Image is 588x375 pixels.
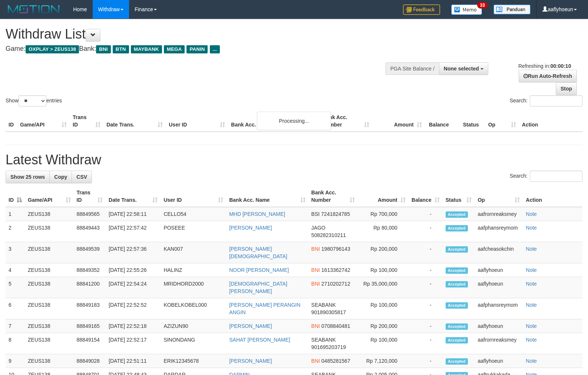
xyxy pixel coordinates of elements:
[446,246,468,253] span: Accepted
[229,225,272,231] a: [PERSON_NAME]
[6,242,25,263] td: 3
[319,111,372,132] th: Bank Acc. Number
[229,267,289,273] a: NOOR [PERSON_NAME]
[446,211,468,218] span: Accepted
[229,323,272,329] a: [PERSON_NAME]
[6,95,62,106] label: Show entries
[25,221,74,242] td: ZEUS138
[475,354,523,368] td: aaflyhoeun
[526,246,537,252] a: Note
[6,111,17,132] th: ID
[526,323,537,329] a: Note
[446,337,468,343] span: Accepted
[321,323,350,329] span: Copy 0708840481 to clipboard
[321,267,350,273] span: Copy 1613362742 to clipboard
[321,281,350,287] span: Copy 2710202712 to clipboard
[161,319,226,333] td: AZIZUN90
[161,333,226,354] td: SINONDANG
[475,207,523,221] td: aafrornreaksmey
[358,298,408,319] td: Rp 100,000
[358,277,408,298] td: Rp 35,000,000
[106,263,161,277] td: [DATE] 22:55:26
[25,207,74,221] td: ZEUS138
[226,186,308,207] th: Bank Acc. Name: activate to sort column ascending
[6,333,25,354] td: 8
[446,281,468,287] span: Accepted
[409,242,443,263] td: -
[25,354,74,368] td: ZEUS138
[74,298,106,319] td: 88849183
[25,333,74,354] td: ZEUS138
[74,242,106,263] td: 88849539
[6,207,25,221] td: 1
[409,277,443,298] td: -
[6,354,25,368] td: 9
[409,298,443,319] td: -
[475,319,523,333] td: aaflyhoeun
[409,186,443,207] th: Balance: activate to sort column ascending
[229,337,290,343] a: SAHAT [PERSON_NAME]
[526,337,537,343] a: Note
[6,298,25,319] td: 6
[321,246,350,252] span: Copy 1980796143 to clipboard
[475,277,523,298] td: aaflyhoeun
[74,277,106,298] td: 88841200
[475,298,523,319] td: aafphansreymom
[409,207,443,221] td: -
[161,242,226,263] td: KAN007
[321,358,350,364] span: Copy 0485281567 to clipboard
[526,225,537,231] a: Note
[475,221,523,242] td: aafphansreymom
[409,354,443,368] td: -
[477,2,487,9] span: 33
[311,309,346,315] span: Copy 901890305817 to clipboard
[425,111,460,132] th: Balance
[106,319,161,333] td: [DATE] 22:52:18
[25,319,74,333] td: ZEUS138
[6,27,384,42] h1: Withdraw List
[510,95,582,106] label: Search:
[106,221,161,242] td: [DATE] 22:57:42
[6,319,25,333] td: 7
[161,186,226,207] th: User ID: activate to sort column ascending
[444,66,479,72] span: None selected
[446,358,468,365] span: Accepted
[74,319,106,333] td: 88849165
[475,333,523,354] td: aafrornreaksmey
[19,95,46,106] select: Showentries
[6,263,25,277] td: 4
[229,302,300,315] a: [PERSON_NAME] PERANGIN ANGIN
[358,333,408,354] td: Rp 100,000
[49,171,72,183] a: Copy
[70,111,103,132] th: Trans ID
[161,298,226,319] td: KOBELKOBEL000
[550,63,571,69] strong: 00:00:10
[518,63,571,69] span: Refreshing in:
[358,221,408,242] td: Rp 80,000
[106,298,161,319] td: [DATE] 22:52:52
[210,45,220,53] span: ...
[6,45,384,53] h4: Game: Bank:
[358,207,408,221] td: Rp 700,000
[229,358,272,364] a: [PERSON_NAME]
[311,344,346,350] span: Copy 901695203719 to clipboard
[113,45,129,53] span: BTN
[475,242,523,263] td: aafcheasokchin
[161,354,226,368] td: ERIK12345678
[25,242,74,263] td: ZEUS138
[6,171,50,183] a: Show 25 rows
[74,221,106,242] td: 88849443
[526,281,537,287] a: Note
[106,242,161,263] td: [DATE] 22:57:36
[460,111,485,132] th: Status
[485,111,519,132] th: Op
[403,4,440,15] img: Feedback.jpg
[10,174,45,180] span: Show 25 rows
[161,221,226,242] td: POSEEE
[409,221,443,242] td: -
[229,211,285,217] a: MHD [PERSON_NAME]
[446,267,468,274] span: Accepted
[409,333,443,354] td: -
[161,263,226,277] td: HALINZ
[74,263,106,277] td: 88849352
